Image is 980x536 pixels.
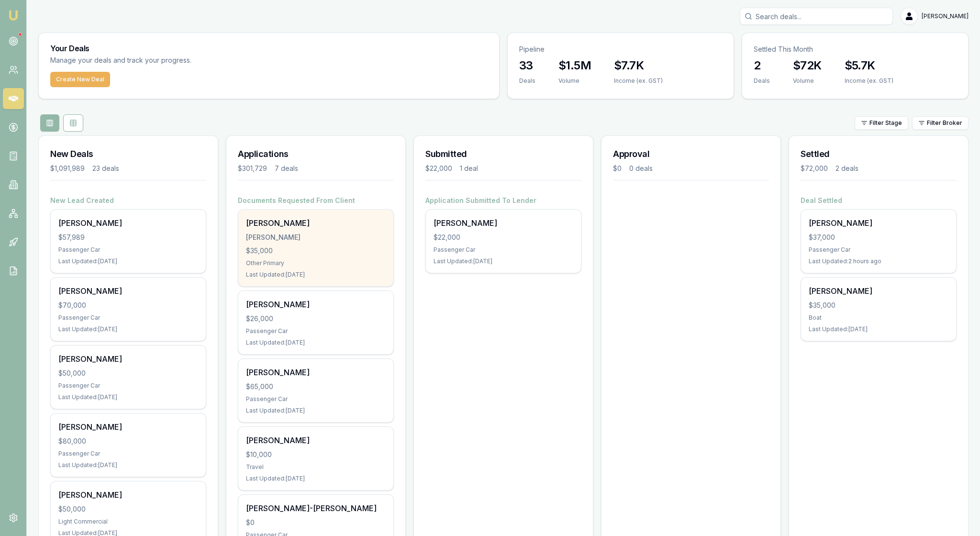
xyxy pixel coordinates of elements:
div: $50,000 [58,368,198,378]
div: Passenger Car [58,314,198,322]
input: Search deals [740,8,893,25]
div: Light Commercial [58,518,198,525]
div: $35,000 [809,301,948,310]
div: Last Updated: [DATE] [434,257,573,265]
div: Passenger Car [58,246,198,254]
div: $0 [613,164,622,173]
div: Last Updated: 2 hours ago [809,257,948,265]
div: $70,000 [58,301,198,310]
div: Other Primary [246,259,386,267]
h3: Submitted [425,147,581,161]
div: Volume [793,77,822,85]
div: Income (ex. GST) [614,77,663,85]
div: Last Updated: [DATE] [58,257,198,265]
div: Last Updated: [DATE] [246,475,386,482]
div: $0 [246,518,386,527]
div: [PERSON_NAME] [434,217,573,229]
h3: 33 [519,58,535,73]
div: Boat [809,314,948,322]
h4: Application Submitted To Lender [425,196,581,205]
h3: Settled [801,147,957,161]
div: [PERSON_NAME] [246,233,386,242]
div: [PERSON_NAME] [246,367,386,378]
span: Filter Broker [927,119,962,127]
div: Volume [558,77,591,85]
h3: $7.7K [614,58,663,73]
div: $57,989 [58,233,198,242]
h3: $5.7K [845,58,893,73]
div: [PERSON_NAME] [246,217,386,229]
div: $1,091,989 [50,164,85,173]
div: [PERSON_NAME] [58,217,198,229]
div: 7 deals [275,164,298,173]
div: [PERSON_NAME] [246,435,386,446]
div: Income (ex. GST) [845,77,893,85]
div: 2 deals [835,164,858,173]
div: $22,000 [425,164,452,173]
h3: $72K [793,58,822,73]
h4: Deal Settled [801,196,957,205]
img: emu-icon-u.png [8,10,19,21]
div: Travel [246,463,386,471]
div: 1 deal [460,164,478,173]
div: Last Updated: [DATE] [246,407,386,414]
h4: New Lead Created [50,196,206,205]
div: [PERSON_NAME] [58,421,198,433]
div: 0 deals [629,164,653,173]
div: 23 deals [92,164,119,173]
div: [PERSON_NAME] [809,217,948,229]
h3: $1.5M [558,58,591,73]
div: Passenger Car [58,382,198,390]
div: Passenger Car [58,450,198,458]
span: [PERSON_NAME] [922,12,969,20]
div: Last Updated: [DATE] [58,461,198,469]
div: [PERSON_NAME] [58,489,198,501]
div: $26,000 [246,314,386,324]
div: Last Updated: [DATE] [809,325,948,333]
h3: 2 [754,58,770,73]
div: Last Updated: [DATE] [58,325,198,333]
h4: Documents Requested From Client [238,196,394,205]
div: $301,729 [238,164,267,173]
div: $50,000 [58,504,198,514]
h3: Applications [238,147,394,161]
div: Passenger Car [246,395,386,403]
div: $10,000 [246,450,386,459]
div: Deals [519,77,535,85]
span: Filter Stage [869,119,902,127]
button: Filter Stage [855,116,908,130]
div: [PERSON_NAME] [246,299,386,310]
div: $35,000 [246,246,386,256]
div: $22,000 [434,233,573,242]
div: [PERSON_NAME] [58,353,198,365]
div: Last Updated: [DATE] [246,339,386,346]
div: Last Updated: [DATE] [246,271,386,279]
h3: Approval [613,147,769,161]
button: Create New Deal [50,72,110,87]
div: [PERSON_NAME] [58,285,198,297]
div: Last Updated: [DATE] [58,393,198,401]
p: Settled This Month [754,45,957,54]
div: Passenger Car [434,246,573,254]
p: Manage your deals and track your progress. [50,55,295,66]
div: [PERSON_NAME]-[PERSON_NAME] [246,502,386,514]
div: $65,000 [246,382,386,391]
h3: Your Deals [50,45,488,52]
p: Pipeline [519,45,722,54]
div: $37,000 [809,233,948,242]
div: $72,000 [801,164,828,173]
button: Filter Broker [912,116,969,130]
div: $80,000 [58,436,198,446]
div: Deals [754,77,770,85]
h3: New Deals [50,147,206,161]
div: [PERSON_NAME] [809,285,948,297]
div: Passenger Car [246,327,386,335]
div: Passenger Car [809,246,948,254]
